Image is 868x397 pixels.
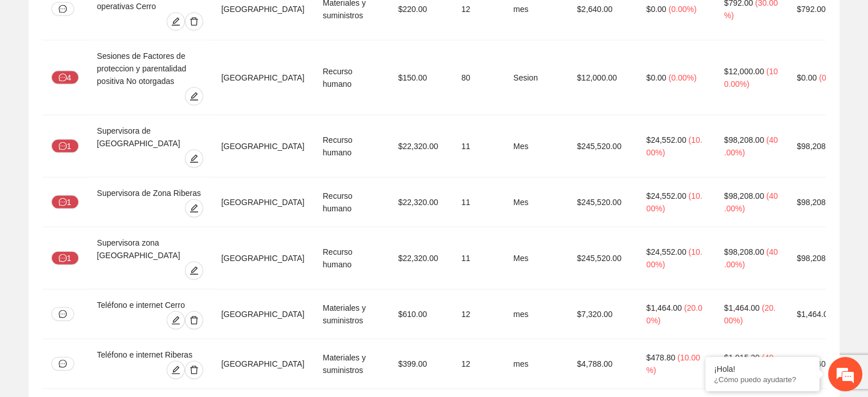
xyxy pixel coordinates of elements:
[185,366,203,375] span: delete
[504,227,567,290] td: Mes
[97,236,203,262] div: Supervisora zona [GEOGRAPHIC_DATA]
[51,307,74,321] button: message
[185,92,203,101] span: edit
[187,6,215,33] div: Minimizar ventana de chat en vivo
[504,290,567,339] td: mes
[389,115,453,178] td: $22,320.00
[724,191,778,213] span: ( 40.00% )
[59,142,67,151] span: message
[97,125,203,150] div: Supervisora de [GEOGRAPHIC_DATA]
[668,73,696,82] span: ( 0.00% )
[185,17,203,26] span: delete
[167,13,185,31] button: edit
[185,154,203,163] span: edit
[97,187,203,199] div: Supervisora de Zona Riberas
[568,339,637,389] td: $4,788.00
[167,366,184,375] span: edit
[568,290,637,339] td: $7,320.00
[714,375,811,384] p: ¿Cómo puedo ayudarte?
[59,58,192,73] div: Chatee con nosotros ahora
[185,361,203,379] button: delete
[452,339,504,389] td: 12
[646,303,702,325] span: ( 20.00% )
[568,41,637,115] td: $12,000.00
[504,115,567,178] td: Mes
[51,139,79,153] button: message1
[646,247,686,256] span: $24,552.00
[452,115,504,178] td: 11
[185,87,203,106] button: edit
[797,254,837,263] span: $98,208.00
[185,266,203,275] span: edit
[212,339,314,389] td: [GEOGRAPHIC_DATA]
[51,195,79,209] button: message1
[668,5,696,14] span: ( 0.00% )
[59,74,67,83] span: message
[313,115,389,178] td: Recurso humano
[646,135,686,145] span: $24,552.00
[504,339,567,389] td: mes
[452,290,504,339] td: 12
[51,251,79,265] button: message1
[389,227,453,290] td: $22,320.00
[167,316,184,325] span: edit
[51,2,74,16] button: message
[212,41,314,115] td: [GEOGRAPHIC_DATA]
[59,254,67,263] span: message
[185,199,203,218] button: edit
[389,290,453,339] td: $610.00
[167,361,185,379] button: edit
[646,5,666,14] span: $0.00
[51,357,74,371] button: message
[797,5,826,14] span: $792.00
[819,73,847,82] span: ( 0.00% )
[797,310,832,319] span: $1,464.00
[389,339,453,389] td: $399.00
[167,17,184,26] span: edit
[568,227,637,290] td: $245,520.00
[724,135,778,157] span: ( 40.00% )
[185,311,203,330] button: delete
[724,67,764,76] span: $12,000.00
[797,73,817,82] span: $0.00
[97,348,203,361] div: Teléfono e internet Riberas
[313,290,389,339] td: Materiales y suministros
[504,41,567,115] td: Sesion
[724,247,764,256] span: $98,208.00
[724,247,778,269] span: ( 40.00% )
[66,132,158,247] span: Estamos en línea.
[212,227,314,290] td: [GEOGRAPHIC_DATA]
[714,364,811,374] div: ¡Hola!
[313,178,389,227] td: Recurso humano
[212,115,314,178] td: [GEOGRAPHIC_DATA]
[568,178,637,227] td: $245,520.00
[59,310,67,318] span: message
[452,227,504,290] td: 11
[646,353,700,375] span: ( 10.00% )
[313,227,389,290] td: Recurso humano
[167,311,185,330] button: edit
[185,150,203,168] button: edit
[724,135,764,145] span: $98,208.00
[212,290,314,339] td: [GEOGRAPHIC_DATA]
[646,73,666,82] span: $0.00
[724,303,760,312] span: $1,464.00
[568,115,637,178] td: $245,520.00
[389,178,453,227] td: $22,320.00
[646,191,686,200] span: $24,552.00
[724,191,764,200] span: $98,208.00
[59,5,67,13] span: message
[185,204,203,213] span: edit
[452,41,504,115] td: 80
[724,353,760,362] span: $1,915.20
[212,178,314,227] td: [GEOGRAPHIC_DATA]
[646,303,681,312] span: $1,464.00
[6,271,217,311] textarea: Escriba su mensaje y pulse “Intro”
[452,178,504,227] td: 11
[185,316,203,325] span: delete
[59,360,67,368] span: message
[797,142,837,151] span: $98,208.00
[389,41,453,115] td: $150.00
[313,41,389,115] td: Recurso humano
[724,67,778,89] span: ( 100.00% )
